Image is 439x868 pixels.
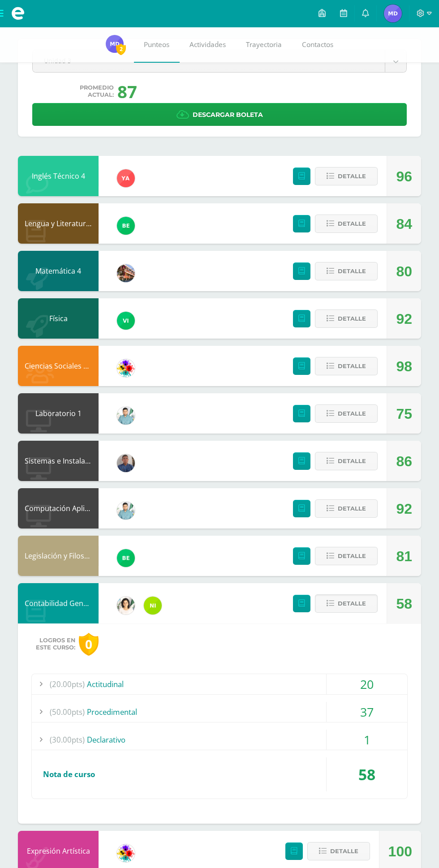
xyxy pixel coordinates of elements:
img: d0a5be8572cbe4fc9d9d910beeabcdaa.png [117,844,135,862]
button: Detalle [315,452,378,470]
span: Punteos [144,40,169,49]
div: 58 [396,584,412,624]
img: 0a4f8d2552c82aaa76f7aefb013bc2ce.png [117,264,135,282]
div: 86 [396,441,412,481]
div: Actitudinal [32,674,407,694]
a: Contactos [292,27,344,63]
button: Detalle [315,404,378,423]
a: Punteos [134,27,180,63]
div: Declarativo [32,730,407,750]
img: a241c2b06c5b4daf9dd7cbc5f490cd0f.png [117,312,135,330]
span: Detalle [338,453,366,469]
div: Laboratorio 1 [18,393,99,434]
div: 92 [396,299,412,339]
a: Trayectoria [236,27,292,63]
div: Lengua y Literatura 4 [18,203,99,244]
span: Detalle [338,168,366,185]
div: Contabilidad General [18,583,99,623]
div: 92 [396,489,412,529]
img: 3bbeeb896b161c296f86561e735fa0fc.png [117,407,135,425]
div: Sistemas e Instalación de Software [18,441,99,481]
div: 81 [396,536,412,576]
span: Detalle [330,843,358,859]
img: 90ee13623fa7c5dbc2270dab131931b4.png [117,169,135,187]
button: Detalle [315,167,378,185]
div: Inglés Técnico 4 [18,156,99,196]
span: Detalle [338,405,366,422]
span: Promedio actual: [80,84,114,99]
span: Detalle [338,358,366,374]
div: Legislación y Filosofía Empresarial [18,536,99,576]
span: Detalle [338,215,366,232]
span: (50.00pts) [50,702,85,722]
div: Ciencias Sociales y Formación Ciudadana 4 [18,346,99,386]
span: (20.00pts) [50,674,85,694]
span: Logros en este curso: [36,637,75,651]
span: Actividades [189,40,226,49]
span: Nota de curso [43,769,95,779]
div: 1 [327,730,407,750]
span: Trayectoria [246,40,282,49]
img: 7a8e161cab7694f51b452fdf17c6d5da.png [117,597,135,614]
img: 3bbeeb896b161c296f86561e735fa0fc.png [117,502,135,520]
a: Descargar boleta [32,103,407,126]
button: Detalle [315,262,378,280]
img: b85866ae7f275142dc9a325ef37a630d.png [117,549,135,567]
div: 0 [79,633,99,656]
div: 75 [396,394,412,434]
button: Detalle [315,215,378,233]
img: 63a955e32fd5c33352eeade8b2ebbb62.png [384,4,402,22]
button: Detalle [307,842,370,860]
img: ca60df5ae60ada09d1f93a1da4ab2e41.png [144,597,162,614]
div: Matemática 4 [18,251,99,291]
span: Detalle [338,263,366,279]
div: Computación Aplicada [18,488,99,529]
button: Detalle [315,594,378,613]
div: Procedimental [32,702,407,722]
button: Detalle [315,309,378,328]
button: Detalle [315,547,378,565]
span: Detalle [338,310,366,327]
button: Detalle [315,357,378,375]
span: Detalle [338,595,366,612]
div: 20 [327,674,407,694]
span: Contactos [302,40,333,49]
span: 2 [116,43,126,55]
img: bf66807720f313c6207fc724d78fb4d0.png [117,454,135,472]
span: (30.00pts) [50,730,85,750]
img: 63a955e32fd5c33352eeade8b2ebbb62.png [106,35,124,53]
div: 87 [117,80,137,103]
div: 84 [396,204,412,244]
div: 58 [327,757,407,791]
div: Física [18,298,99,339]
button: Detalle [315,499,378,518]
div: 37 [327,702,407,722]
div: 98 [396,346,412,387]
span: Detalle [338,548,366,564]
img: d0a5be8572cbe4fc9d9d910beeabcdaa.png [117,359,135,377]
span: Descargar boleta [193,104,263,126]
a: Actividades [180,27,236,63]
img: b85866ae7f275142dc9a325ef37a630d.png [117,217,135,235]
span: Detalle [338,500,366,517]
div: 80 [396,251,412,292]
div: 96 [396,156,412,197]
